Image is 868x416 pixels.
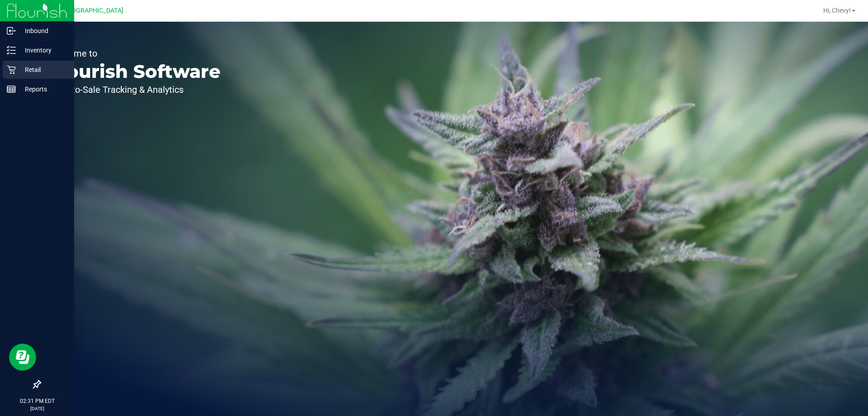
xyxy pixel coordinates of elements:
[7,46,16,55] inline-svg: Inventory
[16,84,70,95] p: Reports
[16,45,70,56] p: Inventory
[49,62,221,81] p: Flourish Software
[4,397,70,405] p: 02:31 PM EDT
[49,85,221,94] p: Seed-to-Sale Tracking & Analytics
[16,64,70,75] p: Retail
[823,7,851,14] span: Hi, Chevy!
[16,25,70,36] p: Inbound
[4,405,70,412] p: [DATE]
[7,65,16,74] inline-svg: Retail
[61,7,123,14] span: [GEOGRAPHIC_DATA]
[7,26,16,35] inline-svg: Inbound
[49,49,221,58] p: Welcome to
[9,344,36,371] iframe: Resource center
[7,85,16,94] inline-svg: Reports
